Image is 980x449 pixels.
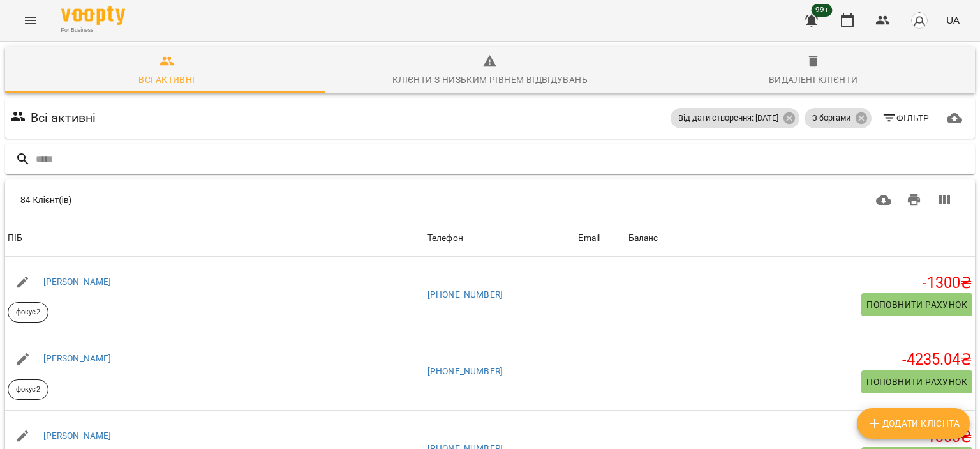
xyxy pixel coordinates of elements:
[61,6,125,25] img: Voopty Logo
[138,72,195,88] div: Всі активні
[8,231,422,246] span: ПІБ
[427,231,463,246] div: Sort
[8,231,22,246] div: ПІБ
[31,108,96,128] h6: Всі активні
[628,231,658,246] div: Sort
[5,179,975,220] div: Table Toolbar
[941,8,965,32] button: UA
[427,289,503,300] a: [PHONE_NUMBER]
[43,430,112,441] a: [PERSON_NAME]
[628,273,972,293] h5: -1300 ₴
[8,231,22,246] div: Sort
[578,231,600,246] div: Email
[868,185,899,215] button: Завантажити CSV
[867,416,960,431] span: Додати клієнта
[946,13,960,27] span: UA
[866,297,967,312] span: Поповнити рахунок
[882,110,930,126] span: Фільтр
[910,11,928,29] img: avatar_s.png
[769,72,857,88] div: Видалені клієнти
[427,366,503,376] a: [PHONE_NUMBER]
[628,427,972,447] h5: -1300 ₴
[861,293,972,316] button: Поповнити рахунок
[15,5,46,36] button: Menu
[61,26,125,34] span: For Business
[877,107,935,130] button: Фільтр
[671,108,799,128] div: Від дати створення: [DATE]
[578,231,623,246] span: Email
[43,277,112,287] a: [PERSON_NAME]
[805,112,858,124] span: З боргами
[628,350,972,370] h5: -4235.04 ₴
[8,302,48,323] div: фокус2
[671,112,786,124] span: Від дати створення: [DATE]
[43,353,112,363] a: [PERSON_NAME]
[929,185,960,215] button: Вигляд колонок
[628,231,658,246] div: Баланс
[628,231,972,246] span: Баланс
[8,379,48,400] div: фокус2
[812,4,833,17] span: 99+
[866,374,967,390] span: Поповнити рахунок
[392,72,588,88] div: Клієнти з низьким рівнем відвідувань
[861,370,972,393] button: Поповнити рахунок
[805,108,872,128] div: З боргами
[20,194,470,206] div: 84 Клієнт(ів)
[427,231,574,246] span: Телефон
[899,185,930,215] button: Друк
[16,307,40,318] p: фокус2
[16,384,40,395] p: фокус2
[578,231,600,246] div: Sort
[427,231,463,246] div: Телефон
[857,408,970,439] button: Додати клієнта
